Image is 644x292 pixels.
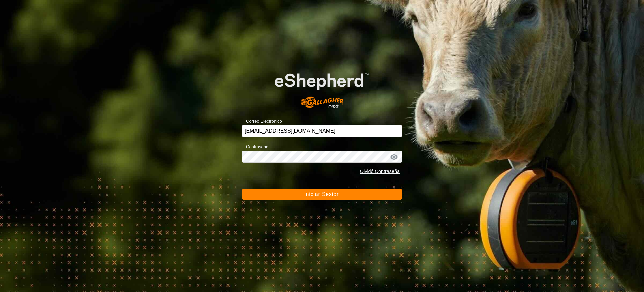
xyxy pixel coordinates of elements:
span: Iniciar Sesión [304,191,340,197]
label: Contraseña [241,143,268,150]
img: Logo de eShepherd [258,60,386,115]
label: Correo Electrónico [241,118,282,125]
a: Olvidó Contraseña [360,169,400,174]
button: Iniciar Sesión [241,189,402,200]
input: Correo Electrónico [241,125,402,137]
